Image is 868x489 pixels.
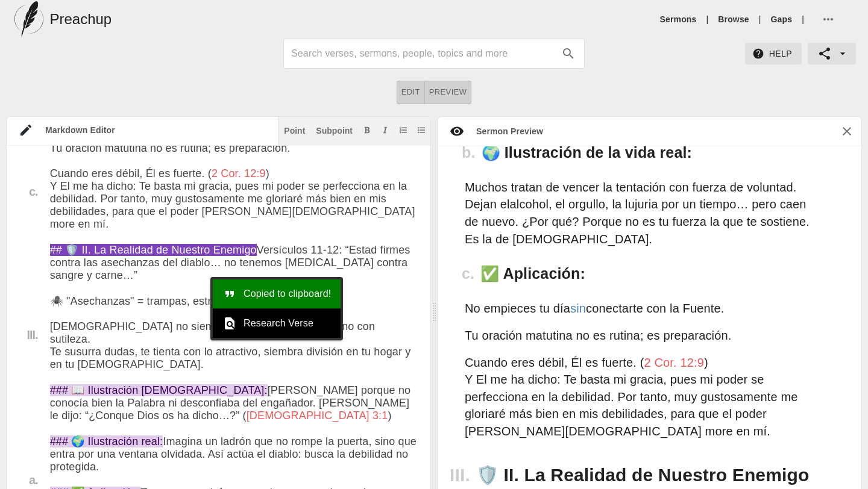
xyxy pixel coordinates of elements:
li: | [754,13,766,25]
a: Sermons [660,13,697,25]
div: Sermon Preview [464,125,543,137]
button: Add bold text [361,124,373,136]
button: Subpoint [313,124,355,136]
div: III. [19,329,38,341]
div: a. [19,474,38,486]
p: No empieces tu día conectarte con la Fuente. [465,300,822,317]
p: Muchos tratan de vencer la tentación con fuerza de voluntad. Dejan el , el orgullo, la lujuria po... [465,179,822,248]
a: Gaps [771,13,793,25]
span: alcohol [510,198,549,211]
button: Add italic text [379,124,391,136]
span: Copied to clipboard! [244,287,331,301]
div: Point [284,126,305,135]
h3: 🌍 Ilustración de la vida real: [482,143,849,162]
p: Cuando eres débil, Él es fuerte. ( ) Y El me ha dicho: Te basta mi gracia, pues mi poder se perfe... [465,354,822,440]
button: Help [745,43,802,65]
input: Search sermons [291,44,555,63]
div: Subpoint [316,126,353,135]
button: search [555,40,582,67]
h3: b . [450,143,482,162]
span: sin [570,302,586,315]
button: Insert point [281,124,307,136]
div: Copied to clipboard! [213,279,341,309]
button: Edit [397,81,425,104]
span: 2 Cor. 12:9 [644,356,704,369]
span: Preview [429,86,467,99]
h3: ✅ Aplicación: [480,264,849,283]
button: Preview [425,81,472,104]
li: | [702,13,714,25]
h3: c . [450,264,480,283]
img: preachup-logo.png [14,1,43,37]
h5: Preachup [49,10,112,29]
div: text alignment [397,81,472,104]
button: Add ordered list [397,124,409,136]
span: Edit [401,86,420,99]
li: | [797,13,809,25]
a: Browse [718,13,749,25]
span: Research Verse [244,316,331,331]
div: c. [19,185,38,198]
p: Tu oración matutina no es rutina; es preparación. [465,327,822,344]
span: Help [755,46,792,61]
button: Add unordered list [415,124,427,136]
div: Research Verse [213,309,341,338]
div: Markdown Editor [33,124,278,136]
